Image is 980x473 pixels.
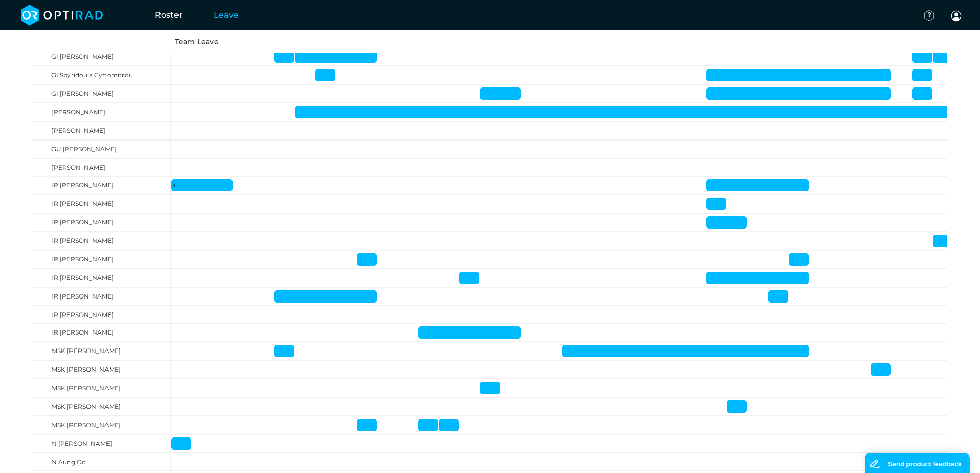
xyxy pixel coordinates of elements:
span: GI [PERSON_NAME] [51,90,114,97]
span: MSK [PERSON_NAME] [51,402,121,410]
span: [PERSON_NAME] [51,164,105,171]
span: IR [PERSON_NAME] [51,328,114,336]
span: MSK [PERSON_NAME] [51,347,121,355]
span: IR [PERSON_NAME] [51,255,114,263]
span: MSK [PERSON_NAME] [51,384,121,392]
span: [PERSON_NAME] [51,108,105,116]
span: IR [PERSON_NAME] [51,218,114,226]
span: IR [PERSON_NAME] [51,274,114,282]
span: N [PERSON_NAME] [51,440,112,447]
span: IR [PERSON_NAME] [51,200,114,207]
a: Team Leave [175,37,219,46]
span: N Aung Oo [51,458,86,466]
span: IR [PERSON_NAME] [51,181,114,189]
span: IR [PERSON_NAME] [51,237,114,244]
span: MSK [PERSON_NAME] [51,365,121,373]
span: IR [PERSON_NAME] [51,292,114,300]
span: GU [PERSON_NAME] [51,145,117,153]
span: [PERSON_NAME] [51,127,105,134]
span: MSK [PERSON_NAME] [51,421,121,429]
span: GI Spyridoula Gyftomitrou [51,71,133,79]
img: brand-opti-rad-logos-blue-and-white-d2f68631ba2948856bd03f2d395fb146ddc8fb01b4b6e9315ea85fa773367... [21,5,103,26]
span: GI [PERSON_NAME] [51,52,114,60]
span: IR [PERSON_NAME] [51,311,114,319]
